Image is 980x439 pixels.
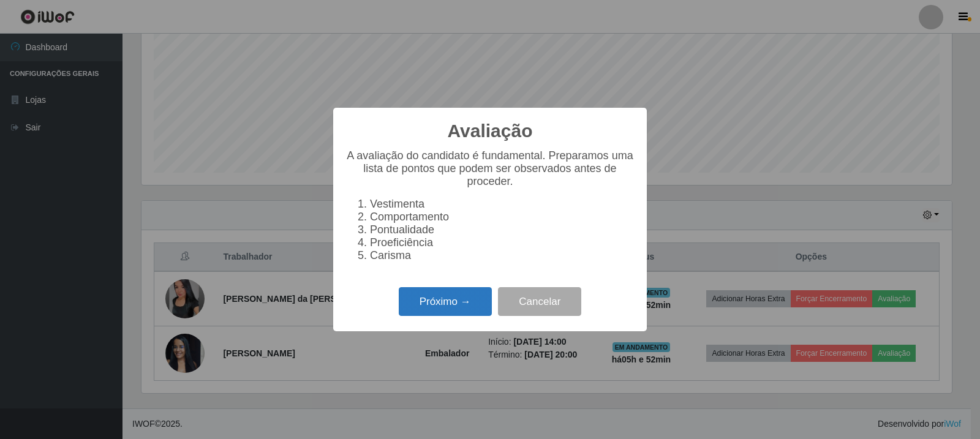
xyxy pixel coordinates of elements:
button: Cancelar [498,287,581,316]
p: A avaliação do candidato é fundamental. Preparamos uma lista de pontos que podem ser observados a... [345,149,635,188]
li: Comportamento [370,211,635,223]
li: Proeficiência [370,236,635,249]
li: Pontualidade [370,223,635,236]
h2: Avaliação [448,120,533,142]
li: Vestimenta [370,198,635,211]
button: Próximo → [399,287,492,316]
li: Carisma [370,249,635,262]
